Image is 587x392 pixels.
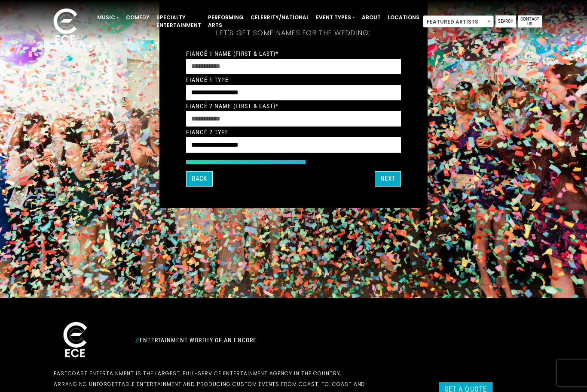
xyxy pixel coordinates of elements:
a: Music [94,10,122,25]
button: Next [375,171,401,187]
span: Featured Artists [423,16,493,28]
label: Fiancé 2 Name (First & Last)* [186,102,278,110]
a: Celebrity/National [247,10,312,25]
label: Fiancé 2 Type [186,128,229,136]
img: ece_new_logo_whitev2-1.png [44,6,87,48]
a: Event Types [312,10,358,25]
a: About [358,10,384,25]
a: Contact Us [518,15,542,27]
label: Fiancé 1 Type [186,76,229,84]
img: ece_new_logo_whitev2-1.png [54,320,97,361]
label: Fiancé 1 Name (First & Last)* [186,50,278,57]
a: Performing Arts [205,10,247,33]
a: Locations [384,10,423,25]
button: Back [186,171,213,187]
a: Search [495,15,516,27]
div: Entertainment Worthy of an Encore [130,333,375,347]
a: Specialty Entertainment [153,10,205,33]
a: Comedy [122,10,153,25]
span: // [135,337,140,344]
span: Featured Artists [423,15,494,27]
